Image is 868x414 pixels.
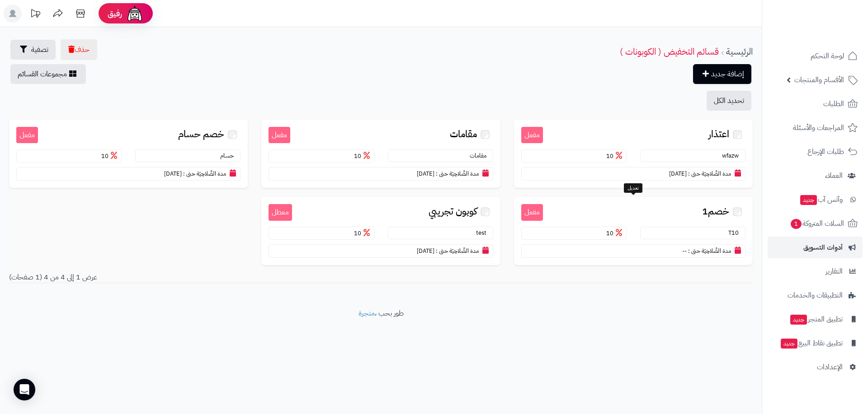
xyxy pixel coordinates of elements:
[164,169,182,178] span: [DATE]
[429,206,477,217] span: كوبون تجريبي
[183,169,226,178] small: مدة الصَّلاحِيَة حتى :
[514,120,753,188] a: مفعل اعتذار wfazw 10 مدة الصَّلاحِيَة حتى : [DATE]
[826,265,843,278] span: التقارير
[354,229,372,237] span: 10
[61,39,97,60] button: حذف
[436,247,479,255] small: مدة الصَّلاحِيَة حتى :
[728,228,743,237] small: T10
[780,337,843,349] span: تطبيق نقاط البيع
[178,129,224,140] span: خصم حسام
[126,5,144,23] img: ai-face.png
[768,141,863,163] a: طلبات الإرجاع
[269,204,292,221] small: معطل
[470,151,491,160] small: مقامات
[620,45,719,58] a: قسائم التخفيض ( الكوبونات )
[790,217,844,230] span: السلات المتروكة
[359,308,375,319] a: متجرة
[793,121,844,134] span: المراجعات والأسئلة
[514,197,753,265] a: مفعل خصم1 T10 10 مدة الصَّلاحِيَة حتى : --
[31,44,48,55] span: تصفية
[768,213,863,234] a: السلات المتروكة1
[261,197,500,265] a: معطل كوبون تجريبي test 10 مدة الصَّلاحِيَة حتى : [DATE]
[436,169,479,178] small: مدة الصَّلاحِيَة حتى :
[708,129,729,140] span: اعتذار
[669,169,687,178] span: [DATE]
[811,50,844,62] span: لوحة التحكم
[606,152,624,160] span: 10
[768,332,863,354] a: تطبيق نقاط البيعجديد
[354,152,372,160] span: 10
[726,45,753,58] a: الرئيسية
[101,152,119,160] span: 10
[768,189,863,210] a: وآتس آبجديد
[768,260,863,282] a: التقارير
[768,93,863,115] a: الطلبات
[800,195,817,205] span: جديد
[624,183,642,193] div: تعديل
[417,247,434,255] span: [DATE]
[108,8,122,19] span: رفيق
[817,361,843,373] span: الإعدادات
[24,5,47,25] a: تحديثات المنصة
[794,74,844,86] span: الأقسام والمنتجات
[722,151,743,160] small: wfazw
[768,308,863,330] a: تطبيق المتجرجديد
[14,379,35,400] div: Open Intercom Messenger
[702,206,729,217] span: خصم1
[10,40,56,60] button: تصفية
[707,91,751,111] button: تحديد الكل
[688,247,731,255] small: مدة الصَّلاحِيَة حتى :
[9,120,248,188] a: مفعل خصم حسام حسام 10 مدة الصَّلاحِيَة حتى : [DATE]
[10,64,86,84] a: مجموعات القسائم
[768,356,863,378] a: الإعدادات
[807,145,844,158] span: طلبات الإرجاع
[807,7,859,26] img: logo-2.png
[2,272,381,283] div: عرض 1 إلى 4 من 4 (1 صفحات)
[825,169,843,182] span: العملاء
[682,247,687,255] span: --
[450,129,477,140] span: مقامات
[768,284,863,306] a: التطبيقات والخدمات
[693,64,751,84] a: إضافة جديد
[417,169,434,178] span: [DATE]
[781,339,797,349] span: جديد
[16,127,38,144] small: مفعل
[788,289,843,302] span: التطبيقات والخدمات
[768,237,863,258] a: أدوات التسويق
[476,228,491,237] small: test
[768,165,863,186] a: العملاء
[261,120,500,188] a: مفعل مقامات مقامات 10 مدة الصَّلاحِيَة حتى : [DATE]
[768,117,863,139] a: المراجعات والأسئلة
[789,313,843,326] span: تطبيق المتجر
[768,45,863,67] a: لوحة التحكم
[790,315,807,325] span: جديد
[823,98,844,110] span: الطلبات
[521,204,543,221] small: مفعل
[269,127,290,144] small: مفعل
[799,193,843,206] span: وآتس آب
[220,151,238,160] small: حسام
[803,241,843,254] span: أدوات التسويق
[606,229,624,237] span: 10
[688,169,731,178] small: مدة الصَّلاحِيَة حتى :
[521,127,543,144] small: مفعل
[790,219,802,229] span: 1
